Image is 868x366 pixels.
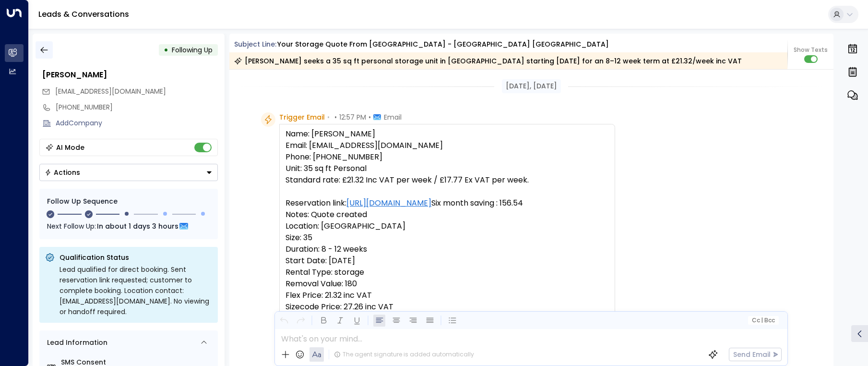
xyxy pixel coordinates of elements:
button: Redo [295,315,307,327]
span: [EMAIL_ADDRESS][DOMAIN_NAME] [55,86,166,96]
div: [PERSON_NAME] seeks a 35 sq ft personal storage unit in [GEOGRAPHIC_DATA] starting [DATE] for an ... [234,56,742,66]
span: Show Texts [794,46,828,54]
span: • [369,112,371,122]
span: viable.klaxon.1s@icloud.com [55,86,166,97]
span: Subject Line: [234,39,276,49]
div: Lead Information [44,338,107,348]
span: Cc Bcc [752,317,775,324]
div: AddCompany [56,118,218,128]
div: Button group with a nested menu [39,164,218,181]
p: Qualification Status [59,253,212,262]
div: Lead qualified for direct booking. Sent reservation link requested; customer to complete booking.... [59,264,212,317]
div: Follow Up Sequence [47,196,210,207]
div: Next Follow Up: [47,221,210,232]
span: Trigger Email [279,112,325,122]
span: 12:57 PM [339,112,366,122]
span: Email [384,112,402,122]
span: Following Up [172,45,213,55]
span: • [334,112,337,122]
span: | [761,317,763,324]
div: Your storage quote from [GEOGRAPHIC_DATA] - [GEOGRAPHIC_DATA] [GEOGRAPHIC_DATA] [277,39,609,49]
button: Cc|Bcc [748,316,779,325]
span: In about 1 days 3 hours [97,221,178,232]
div: The agent signature is added automatically [334,350,474,359]
span: • [327,112,330,122]
a: [URL][DOMAIN_NAME] [346,197,431,209]
div: [PERSON_NAME] [42,69,218,81]
div: • [164,41,168,59]
div: Actions [45,168,80,177]
div: AI Mode [56,143,84,152]
button: Undo [278,315,290,327]
a: Leads & Conversations [38,9,129,20]
div: [DATE], [DATE] [502,79,561,93]
button: Actions [39,164,218,181]
div: [PHONE_NUMBER] [56,102,218,112]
